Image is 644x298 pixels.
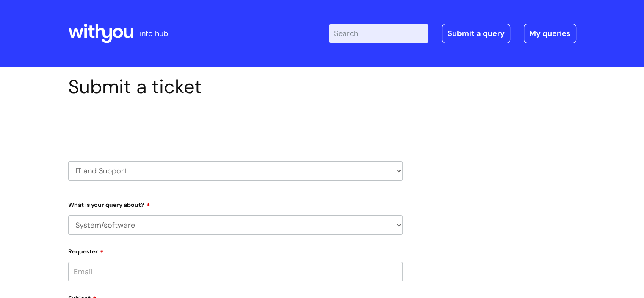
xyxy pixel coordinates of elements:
a: My queries [524,24,576,43]
label: What is your query about? [68,198,403,209]
label: Requester [68,245,403,255]
h2: Select issue type [68,118,403,134]
input: Search [329,24,428,43]
input: Email [68,262,403,281]
h1: Submit a ticket [68,75,403,98]
a: Submit a query [442,24,510,43]
p: info hub [140,27,168,40]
